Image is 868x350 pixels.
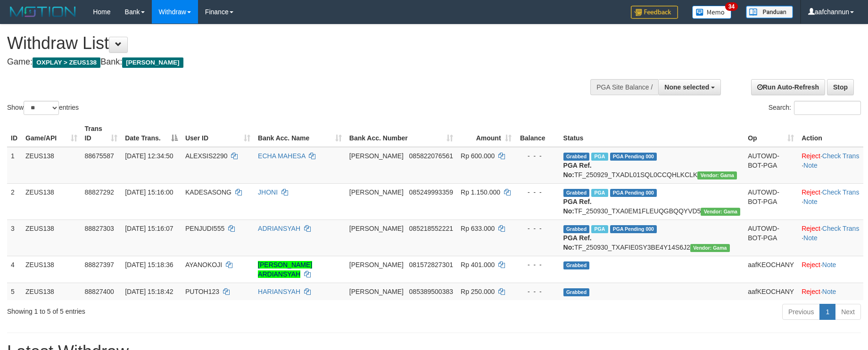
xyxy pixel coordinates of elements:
th: Date Trans.: activate to sort column descending [121,120,182,147]
th: ID [7,120,22,147]
span: 34 [725,2,738,11]
th: Trans ID: activate to sort column ascending [81,120,122,147]
button: None selected [658,79,721,95]
td: AUTOWD-BOT-PGA [744,220,798,256]
span: Marked by aafpengsreynich [591,189,608,197]
td: TF_250930_TXA0EM1FLEUQGBQQYVD5 [560,183,744,220]
span: Rp 633.000 [461,225,495,232]
div: Showing 1 to 5 of 5 entries [7,303,355,316]
select: Showentries [24,101,59,115]
a: [PERSON_NAME] ARDIANSYAH [258,261,312,278]
a: Note [803,234,818,242]
a: Reject [802,188,820,196]
th: Amount: activate to sort column ascending [457,120,515,147]
span: 88827292 [85,188,114,196]
span: Grabbed [563,189,590,197]
span: Copy 085249993359 to clipboard [409,188,453,196]
td: AUTOWD-BOT-PGA [744,183,798,220]
a: HARIANSYAH [258,288,300,295]
img: MOTION_logo.png [7,5,79,19]
b: PGA Ref. No: [563,198,592,215]
a: Note [822,288,836,295]
a: Reject [802,261,820,269]
td: · · [798,147,863,184]
img: panduan.png [746,6,793,18]
a: ECHA MAHESA [258,152,305,160]
span: [DATE] 15:16:00 [125,188,173,196]
td: 4 [7,256,22,283]
td: 5 [7,283,22,300]
a: Stop [827,79,854,95]
td: 1 [7,147,22,184]
label: Search: [769,101,861,115]
span: Marked by aafpengsreynich [591,225,608,233]
span: Copy 085389500383 to clipboard [409,288,453,295]
span: Rp 401.000 [461,261,495,269]
span: [DATE] 12:34:50 [125,152,173,160]
span: KADESASONG [185,188,231,196]
span: [PERSON_NAME] [349,152,404,160]
span: 88827400 [85,288,114,295]
span: PGA Pending [610,225,657,233]
a: Run Auto-Refresh [751,79,825,95]
span: PUTOH123 [185,288,219,295]
span: [DATE] 15:16:07 [125,225,173,232]
th: Op: activate to sort column ascending [744,120,798,147]
span: Copy 085218552221 to clipboard [409,225,453,232]
span: 88827303 [85,225,114,232]
span: 88827397 [85,261,114,269]
td: TF_250930_TXAFIE0SY3BE4Y14S6J2 [560,220,744,256]
a: Check Trans [822,225,860,232]
span: Grabbed [563,225,590,233]
div: - - - [519,151,556,161]
div: - - - [519,287,556,296]
th: Bank Acc. Name: activate to sort column ascending [254,120,346,147]
span: Copy 085822076561 to clipboard [409,152,453,160]
b: PGA Ref. No: [563,162,592,179]
img: Feedback.jpg [631,6,678,19]
td: · [798,283,863,300]
b: PGA Ref. No: [563,234,592,251]
th: Game/API: activate to sort column ascending [22,120,81,147]
img: Button%20Memo.svg [692,6,732,19]
span: Grabbed [563,288,590,296]
h4: Game: Bank: [7,57,569,67]
span: ALEXSIS2290 [185,152,228,160]
span: OXPLAY > ZEUS138 [33,57,100,68]
span: PGA Pending [610,153,657,161]
td: 2 [7,183,22,220]
td: ZEUS138 [22,256,81,283]
span: [PERSON_NAME] [349,225,404,232]
a: Reject [802,225,820,232]
span: [PERSON_NAME] [349,261,404,269]
span: [DATE] 15:18:36 [125,261,173,269]
span: AYANOKOJI [185,261,222,269]
td: ZEUS138 [22,220,81,256]
td: ZEUS138 [22,283,81,300]
a: Check Trans [822,152,860,160]
h1: Withdraw List [7,34,569,53]
th: Status [560,120,744,147]
a: Note [822,261,836,269]
span: 88675587 [85,152,114,160]
input: Search: [794,101,861,115]
th: Balance [515,120,560,147]
td: aafKEOCHANY [744,256,798,283]
td: · · [798,220,863,256]
div: PGA Site Balance / [590,79,658,95]
span: Rp 1.150.000 [461,188,500,196]
span: PENJUDI555 [185,225,224,232]
span: PGA Pending [610,189,657,197]
label: Show entries [7,101,79,115]
a: JHONI [258,188,278,196]
td: 3 [7,220,22,256]
td: TF_250929_TXADL01SQL0CCQHLKCLK [560,147,744,184]
td: · [798,256,863,283]
span: [DATE] 15:18:42 [125,288,173,295]
td: AUTOWD-BOT-PGA [744,147,798,184]
span: None selected [664,83,709,91]
div: - - - [519,187,556,197]
span: Vendor URL: https://trx31.1velocity.biz [697,171,737,179]
span: [PERSON_NAME] [122,57,183,68]
th: Action [798,120,863,147]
